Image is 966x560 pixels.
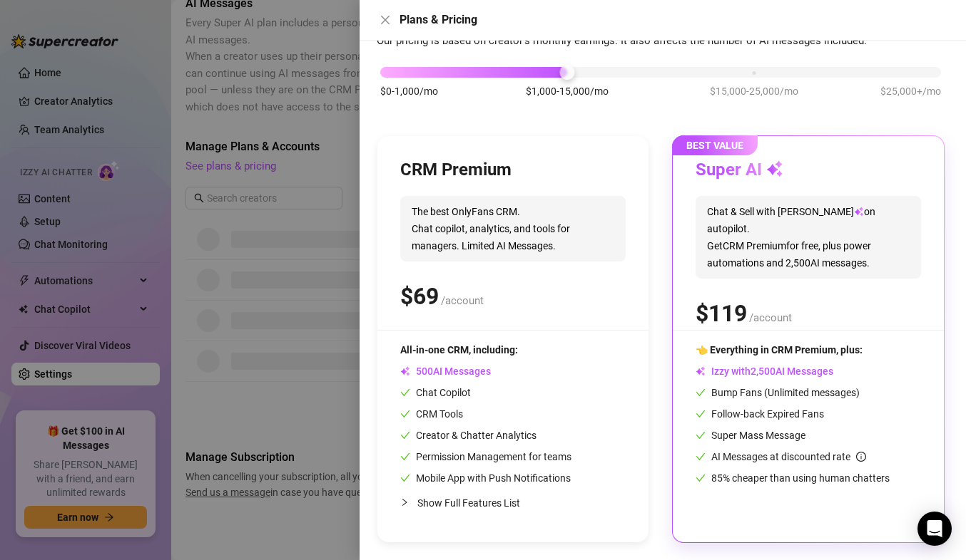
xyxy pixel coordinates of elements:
span: $ [400,283,439,310]
span: check [696,452,706,462]
span: check [400,452,410,462]
span: $1,000-15,000/mo [526,83,609,99]
span: collapsed [400,498,409,507]
span: $ [696,300,747,327]
span: Super Mass Message [696,430,805,441]
span: 👈 Everything in CRM Premium, plus: [696,344,863,356]
span: BEST VALUE [672,135,758,155]
span: Izzy with AI Messages [696,365,833,377]
span: $25,000+/mo [880,83,941,99]
span: check [696,388,706,398]
span: close [380,14,391,26]
span: Chat & Sell with [PERSON_NAME] on autopilot. Get CRM Premium for free, plus power automations and... [696,196,921,279]
span: info-circle [856,452,866,462]
h3: CRM Premium [400,159,512,182]
span: Creator & Chatter Analytics [400,430,537,441]
span: CRM Tools [400,408,463,420]
span: Mobile App with Push Notifications [400,472,571,484]
span: Our pricing is based on creator's monthly earnings. It also affects the number of AI messages inc... [377,34,867,47]
span: The best OnlyFans CRM. Chat copilot, analytics, and tools for managers. Limited AI Messages. [400,196,626,261]
span: All-in-one CRM, including: [400,344,518,356]
span: check [696,473,706,483]
span: /account [749,311,792,324]
span: Permission Management for teams [400,451,571,462]
button: Close [377,11,394,28]
span: AI Messages [400,365,491,377]
div: Show Full Features List [400,486,626,519]
span: Bump Fans (Unlimited messages) [696,387,860,398]
div: Plans & Pricing [400,11,949,28]
span: check [400,473,410,483]
span: Show Full Features List [417,497,520,509]
span: $0-1,000/mo [380,83,438,99]
div: Open Intercom Messenger [917,512,952,546]
span: check [400,430,410,440]
span: Chat Copilot [400,387,471,398]
span: 85% cheaper than using human chatters [696,472,890,484]
span: AI Messages at discounted rate [711,451,866,462]
span: check [696,430,706,440]
span: check [400,388,410,398]
span: check [696,409,706,419]
span: check [400,409,410,419]
span: Follow-back Expired Fans [696,408,824,420]
h3: Super AI [696,159,783,182]
span: $15,000-25,000/mo [710,83,798,99]
span: /account [441,294,484,307]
